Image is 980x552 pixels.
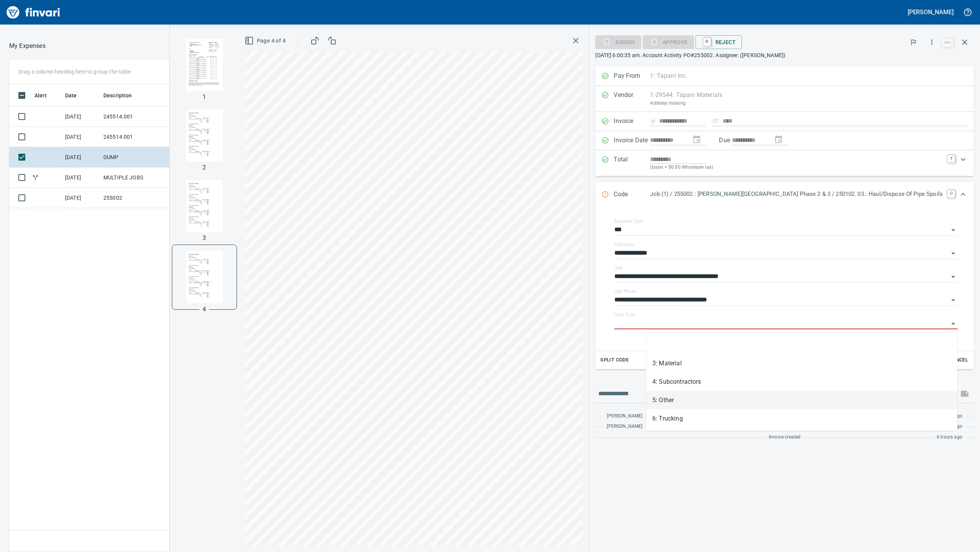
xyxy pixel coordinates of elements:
[103,91,142,100] span: Description
[62,168,100,188] td: [DATE]
[203,92,206,102] p: 1
[31,175,39,180] span: Split transaction
[948,271,959,282] button: Open
[243,34,289,48] button: Page 4 of 4
[614,266,622,270] label: Job
[100,107,169,127] td: 245514.001
[65,91,77,100] span: Date
[955,384,974,403] span: This records your message into the invoice and notifies anyone mentioned
[62,147,100,168] td: [DATE]
[62,188,100,208] td: [DATE]
[178,180,230,232] img: Page 3
[178,251,230,303] img: Page 4
[704,38,711,46] a: R
[947,190,955,197] a: C
[607,423,642,430] span: [PERSON_NAME]
[905,34,922,51] button: Flag
[246,36,286,46] span: Page 4 of 4
[18,68,131,76] p: Drag a column heading here to group the table
[9,41,46,51] p: My Expenses
[923,34,940,51] button: More
[650,164,943,171] p: (basis + $0.00 Wholesale tax)
[643,38,694,45] div: Cost Type required
[595,51,974,59] p: [DATE] 6:00:35 am. Account Activity PO#255002. Assignee: ([PERSON_NAME])
[607,412,642,420] span: [PERSON_NAME]
[946,354,971,366] button: Cancel
[65,91,87,100] span: Date
[595,207,974,369] div: Expand
[769,434,801,441] span: Invoice created
[595,182,974,207] div: Expand
[5,3,62,21] img: Finvari
[650,190,943,199] p: Job (1) / 255002.: [PERSON_NAME][GEOGRAPHIC_DATA] Phase 2 & 3 / 250102. 03.: Haul/Dispose Of Pipe...
[948,248,959,259] button: Open
[100,127,169,147] td: 245514.001
[103,91,132,100] span: Description
[595,38,641,45] div: Assign
[62,107,100,127] td: [DATE]
[600,356,629,365] span: Split Code
[100,168,169,188] td: MULTIPLE JOBS
[937,434,962,441] span: 6 hours ago
[646,409,957,428] li: 6: Trucking
[595,150,974,176] div: Expand
[614,155,650,171] p: Total
[948,318,959,329] button: Close
[614,289,636,294] label: Job Phase
[906,6,955,18] button: [PERSON_NAME]
[598,354,630,366] button: Split Code
[100,188,169,208] td: 255002
[646,391,957,409] li: 5: Other
[203,163,206,172] p: 2
[908,8,954,16] h5: [PERSON_NAME]
[62,127,100,147] td: [DATE]
[9,41,46,51] nav: breadcrumb
[614,312,635,317] label: Cost Type
[646,354,957,373] li: 3: Material
[947,155,955,163] a: T
[696,35,742,49] button: RReject
[948,356,969,365] span: Cancel
[100,147,169,168] td: DUMP
[948,225,959,235] button: Open
[34,91,47,100] span: Alert
[614,190,650,200] p: Code
[614,219,643,223] label: Expense Type
[203,233,206,243] p: 3
[178,110,230,162] img: Page 2
[942,38,954,47] a: esc
[614,242,634,247] label: Company
[702,36,736,49] span: Reject
[203,305,206,314] p: 4
[646,373,957,391] li: 4: Subcontractors
[948,295,959,306] button: Open
[34,91,57,100] span: Alert
[178,39,230,91] img: Page 1
[940,33,974,51] span: Close invoice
